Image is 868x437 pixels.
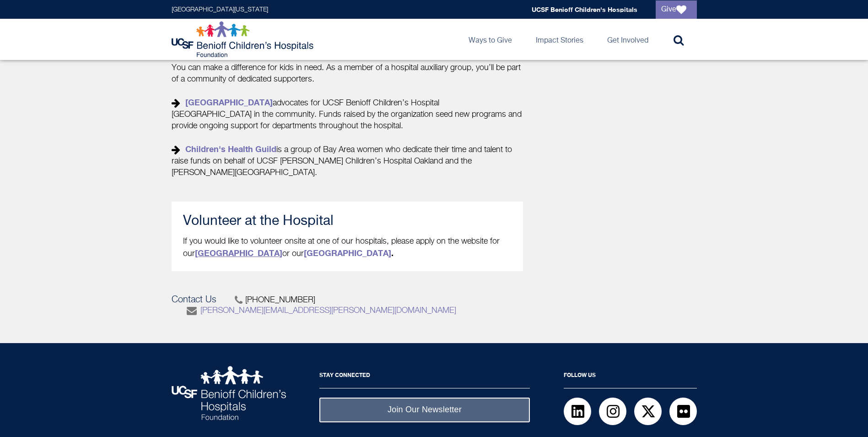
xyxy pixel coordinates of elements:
[172,21,316,58] img: Logo for UCSF Benioff Children's Hospitals Foundation
[528,19,591,60] a: Impact Stories
[319,398,530,422] a: Join Our Newsletter
[185,97,273,107] a: [GEOGRAPHIC_DATA]
[232,295,315,305] span: [PHONE_NUMBER]
[195,250,282,258] a: [GEOGRAPHIC_DATA]
[304,248,394,258] strong: .
[172,294,216,306] p: Contact Us
[172,366,286,420] img: UCSF Benioff Children's Hospitals
[319,366,530,388] h2: Stay Connected
[656,0,697,19] a: Give
[304,248,391,258] a: [GEOGRAPHIC_DATA]
[532,5,637,13] a: UCSF Benioff Children's Hospitals
[183,213,512,229] h3: Volunteer at the Hospital
[600,19,656,60] a: Get Involved
[185,306,456,315] a: [PERSON_NAME][EMAIL_ADDRESS][PERSON_NAME][DOMAIN_NAME]
[564,366,697,388] h2: Follow Us
[461,19,519,60] a: Ways to Give
[172,62,523,179] p: You can make a difference for kids in need. As a member of a hospital auxiliary group, you’ll be ...
[185,144,276,154] a: Children's Health Guild
[172,6,268,13] a: [GEOGRAPHIC_DATA][US_STATE]
[183,236,512,260] p: If you would like to volunteer onsite at one of our hospitals, please apply on the website for ou...
[195,248,282,258] strong: [GEOGRAPHIC_DATA]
